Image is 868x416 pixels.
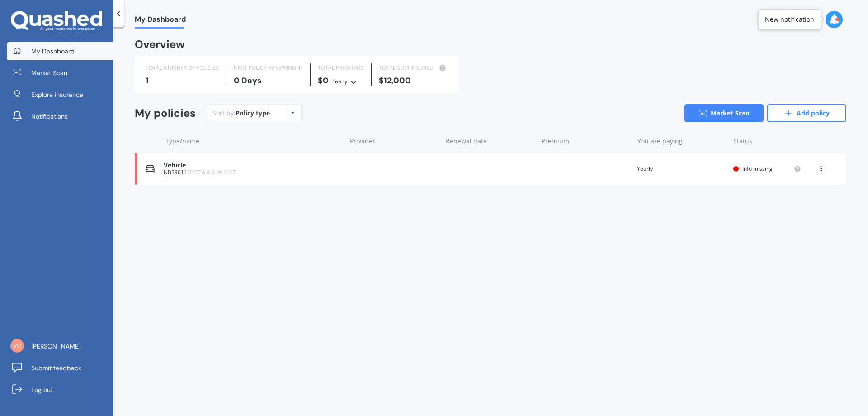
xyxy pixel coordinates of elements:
a: Market Scan [684,104,764,122]
div: NEXT POLICY RENEWING IN [234,63,303,72]
a: [PERSON_NAME] [7,337,113,355]
div: Yearly [637,164,726,173]
a: Notifications [7,107,113,125]
span: [PERSON_NAME] [31,342,80,351]
span: Info missing [742,165,773,172]
div: Policy type [236,109,270,118]
div: Status [733,137,801,146]
div: $12,000 [379,76,448,85]
span: Market Scan [31,68,67,77]
div: NBS901 [164,169,341,176]
div: Vehicle [164,162,341,169]
a: Market Scan [7,64,113,82]
span: TOYOTA AQUA 2017 [184,168,236,176]
img: Vehicle [146,164,155,173]
div: Yearly [332,77,348,86]
div: Sort by: [212,109,270,118]
div: Premium [542,137,630,146]
span: My Dashboard [31,47,75,56]
div: $0 [318,76,364,86]
div: Renewal date [446,137,534,146]
img: 594c958d7eb7292215e9e040ab9b1775 [10,339,24,353]
div: My policies [135,107,196,120]
div: TOTAL NUMBER OF POLICIES [146,63,219,72]
div: New notification [765,15,814,24]
div: TOTAL SUM INSURED [379,63,448,72]
span: Explore insurance [31,90,83,99]
a: Log out [7,381,113,399]
span: Notifications [31,112,68,121]
span: Submit feedback [31,363,81,373]
div: 0 Days [234,76,303,85]
a: Add policy [767,104,846,122]
span: Log out [31,385,53,394]
div: 1 [146,76,219,85]
span: My Dashboard [135,15,186,27]
div: You are paying [637,137,726,146]
a: My Dashboard [7,42,113,60]
div: Provider [350,137,439,146]
div: Type/name [165,137,343,146]
div: Overview [135,40,185,49]
a: Explore insurance [7,86,113,104]
div: TOTAL PREMIUMS [318,63,364,72]
a: Submit feedback [7,359,113,377]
